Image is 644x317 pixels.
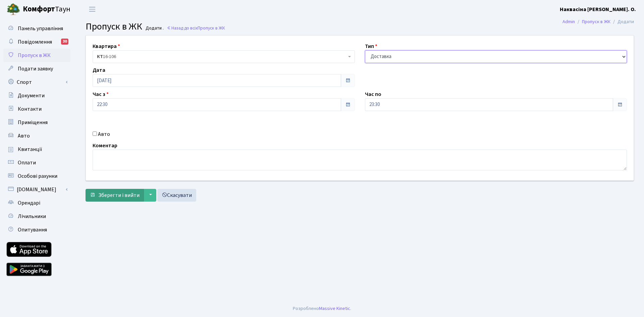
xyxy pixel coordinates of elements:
[18,105,42,113] span: Контакти
[3,183,70,196] a: [DOMAIN_NAME]
[157,189,196,202] a: Скасувати
[560,6,636,13] b: Наквасіна [PERSON_NAME]. О.
[18,52,51,59] span: Пропуск в ЖК
[93,142,117,150] label: Коментар
[552,15,644,29] nav: breadcrumb
[3,62,70,75] a: Подати заявку
[3,223,70,236] a: Опитування
[167,25,225,31] a: Назад до всіхПропуск в ЖК
[582,18,610,25] a: Пропуск в ЖК
[293,305,351,312] div: Розроблено .
[18,146,42,153] span: Квитанції
[18,65,53,72] span: Подати заявку
[18,25,63,32] span: Панель управління
[3,35,70,49] a: Повідомлення30
[23,4,70,15] span: Таун
[3,129,70,143] a: Авто
[93,66,105,74] label: Дата
[3,169,70,183] a: Особові рахунки
[18,38,52,46] span: Повідомлення
[18,132,30,140] span: Авто
[84,4,101,15] button: Переключити навігацію
[3,22,70,35] a: Панель управління
[23,4,55,14] b: Комфорт
[86,189,144,202] button: Зберегти і вийти
[93,50,355,63] span: <b>КТ</b>&nbsp;&nbsp;&nbsp;&nbsp;16-106
[3,75,70,89] a: Спорт
[3,89,70,102] a: Документи
[93,90,109,98] label: Час з
[61,39,68,45] div: 30
[18,119,48,126] span: Приміщення
[3,196,70,210] a: Орендарі
[365,90,381,98] label: Час по
[93,42,120,50] label: Квартира
[86,20,142,33] span: Пропуск в ЖК
[560,5,636,13] a: Наквасіна [PERSON_NAME]. О.
[3,156,70,169] a: Оплати
[98,130,110,138] label: Авто
[18,213,46,220] span: Лічильники
[319,305,350,312] a: Massive Kinetic
[18,199,40,207] span: Орендарі
[3,116,70,129] a: Приміщення
[97,53,103,60] b: КТ
[610,18,634,25] li: Додати
[3,143,70,156] a: Квитанції
[365,42,377,50] label: Тип
[3,102,70,116] a: Контакти
[3,210,70,223] a: Лічильники
[18,159,36,166] span: Оплати
[3,49,70,62] a: Пропуск в ЖК
[18,226,47,233] span: Опитування
[144,25,164,31] small: Додати .
[98,192,140,199] span: Зберегти і вийти
[18,92,45,99] span: Документи
[7,3,20,16] img: logo.png
[18,172,57,180] span: Особові рахунки
[97,53,346,60] span: <b>КТ</b>&nbsp;&nbsp;&nbsp;&nbsp;16-106
[198,25,225,31] span: Пропуск в ЖК
[562,18,575,25] a: Admin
